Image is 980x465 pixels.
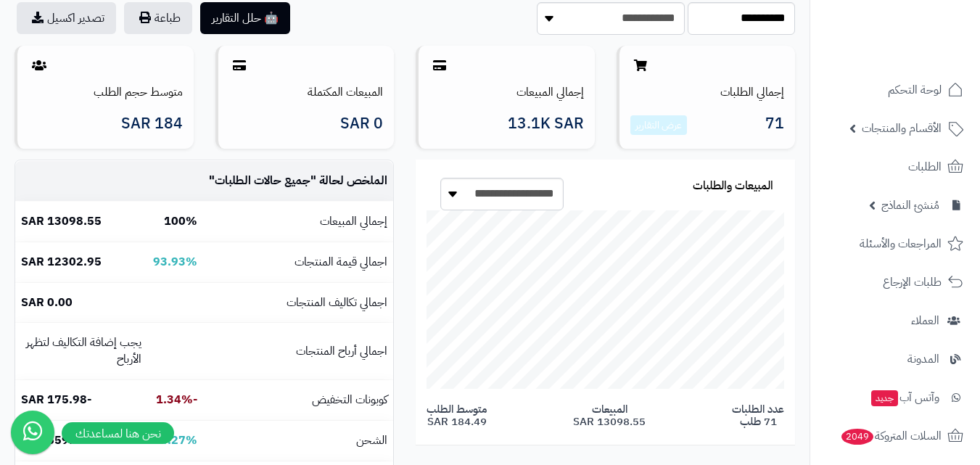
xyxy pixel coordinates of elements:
div: v 4.0.24 [41,23,71,35]
img: logo-2.png [881,37,966,67]
div: Domain Overview [55,86,130,95]
span: لوحة التحكم [888,80,942,100]
small: يجب إضافة التكاليف لتظهر الأرباح [26,334,141,368]
span: السلات المتروكة [840,426,942,446]
a: السلات المتروكة2049 [819,419,971,453]
a: عرض التقارير [635,118,682,133]
a: المراجعات والأسئلة [819,226,971,261]
b: 93.93% [153,253,197,271]
div: Domain: [DOMAIN_NAME] [38,38,160,49]
td: الشحن [203,421,393,461]
span: المدونة [907,349,939,369]
td: اجمالي قيمة المنتجات [203,242,393,282]
td: الملخص لحالة " " [203,161,393,201]
span: جميع حالات الطلبات [215,172,310,189]
b: 12302.95 SAR [21,253,102,271]
a: الطلبات [819,149,971,184]
a: المبيعات المكتملة [308,83,383,101]
span: عدد الطلبات 71 طلب [732,403,784,427]
b: 13098.55 SAR [21,213,102,230]
span: الطلبات [908,157,942,177]
span: جديد [871,390,898,406]
span: 2049 [841,429,873,445]
td: كوبونات التخفيض [203,380,393,420]
a: متوسط حجم الطلب [94,83,183,101]
a: لوحة التحكم [819,73,971,107]
span: مُنشئ النماذج [881,195,939,215]
span: المبيعات 13098.55 SAR [573,403,646,427]
td: اجمالي أرباح المنتجات [203,323,393,379]
span: طلبات الإرجاع [883,272,942,292]
span: العملاء [911,310,939,331]
span: المراجعات والأسئلة [860,234,942,254]
img: tab_domain_overview_orange.svg [39,84,51,96]
td: اجمالي تكاليف المنتجات [203,283,393,323]
a: المدونة [819,342,971,376]
a: تصدير اكسيل [17,2,116,34]
b: -175.98 SAR [21,391,91,408]
a: طلبات الإرجاع [819,265,971,300]
img: logo_orange.svg [23,23,35,35]
span: 13.1K SAR [508,115,584,132]
a: وآتس آبجديد [819,380,971,415]
a: العملاء [819,303,971,338]
a: إجمالي الطلبات [720,83,784,101]
a: إجمالي المبيعات [516,83,584,101]
span: 0 SAR [340,115,383,132]
b: 100% [164,213,197,230]
b: 0.00 SAR [21,294,73,311]
button: 🤖 حلل التقارير [200,2,290,34]
span: 184 SAR [121,115,183,132]
span: 71 [765,115,784,136]
span: الأقسام والمنتجات [862,118,942,139]
img: website_grey.svg [23,38,35,49]
td: إجمالي المبيعات [203,202,393,242]
h3: المبيعات والطلبات [693,180,773,193]
div: Keywords by Traffic [160,86,244,95]
span: وآتس آب [870,387,939,408]
button: طباعة [124,2,192,34]
b: -1.34% [156,391,197,408]
b: 4.27% [160,432,197,449]
span: متوسط الطلب 184.49 SAR [427,403,487,427]
img: tab_keywords_by_traffic_grey.svg [144,84,156,96]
